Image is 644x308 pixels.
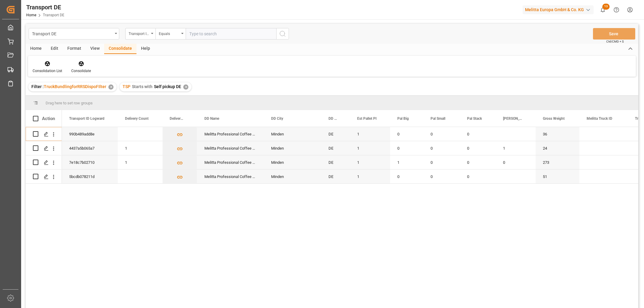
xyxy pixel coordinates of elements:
span: TSP [123,84,130,89]
div: ✕ [183,84,188,90]
div: 36 [536,127,579,141]
button: Save [593,28,635,40]
span: Pal Stack [467,116,482,121]
div: Help [136,44,155,54]
div: 1 [390,155,423,169]
div: 0 [423,155,460,169]
input: Type to search [186,28,276,40]
div: 0 [423,170,460,183]
div: 1 [350,141,390,155]
div: 0 [496,155,536,169]
div: Consolidate [104,44,136,54]
div: Transport ID Logward [129,30,149,37]
span: Filter : [31,84,44,89]
div: Press SPACE to select this row. [26,127,62,141]
span: Est Pallet Pl [357,116,376,121]
div: 5bcdb078211d [62,170,118,183]
span: Pal Small [431,116,445,121]
div: Transport DE [32,30,113,37]
div: 0 [390,141,423,155]
div: DE [321,170,350,183]
div: Press SPACE to select this row. [26,141,62,155]
span: DD Country [328,116,337,121]
div: 0 [460,127,496,141]
div: Edit [46,44,63,54]
div: 1 [350,170,390,183]
div: Action [42,116,55,121]
button: open menu [125,28,155,40]
div: Equals [159,30,179,37]
div: 0 [460,141,496,155]
span: Self pickup DE [154,84,181,89]
button: open menu [29,28,119,40]
div: 51 [536,170,579,183]
div: DE [321,141,350,155]
div: 0 [423,141,460,155]
div: DE [321,127,350,141]
div: Melitta Professional Coffee Solutio [197,170,264,183]
div: DE [321,155,350,169]
div: Press SPACE to select this row. [26,155,62,170]
span: Transport ID Logward [69,116,104,121]
div: Format [63,44,86,54]
div: 1 [118,155,162,169]
div: 1 [118,141,162,155]
div: 0 [390,127,423,141]
button: show 13 new notifications [596,3,610,17]
div: Consolidate [71,68,91,74]
span: DD City [271,116,283,121]
span: TruckBundlingforRRSDispoFIlter [44,84,106,89]
div: 1 [350,127,390,141]
div: Melitta Europa GmbH & Co. KG [523,5,594,14]
div: 1 [496,141,536,155]
a: Home [26,13,36,17]
div: Melitta Professional Coffee Solutio [197,141,264,155]
button: Melitta Europa GmbH & Co. KG [523,4,596,15]
span: Delivery Count [125,116,149,121]
span: Drag here to set row groups [46,101,93,105]
span: Delivery List [170,116,184,121]
div: 24 [536,141,579,155]
span: Gross Weight [543,116,565,121]
span: DD Name [204,116,219,121]
span: Melitta Truck ID [587,116,612,121]
div: Minden [264,127,321,141]
span: [PERSON_NAME] [503,116,523,121]
span: Pal Big [397,116,409,121]
div: Minden [264,170,321,183]
div: Melitta Professional Coffee Solutio [197,127,264,141]
div: 1 [350,155,390,169]
div: Minden [264,155,321,169]
button: open menu [155,28,186,40]
span: 13 [602,4,610,10]
div: Minden [264,141,321,155]
div: Melitta Professional Coffee Solutio [197,155,264,169]
div: Home [26,44,46,54]
div: 0 [460,170,496,183]
div: Press SPACE to select this row. [26,170,62,184]
div: 4437a5b065a7 [62,141,118,155]
div: 273 [536,155,579,169]
div: ✕ [108,84,114,90]
div: 0 [423,127,460,141]
span: Starts with [132,84,152,89]
span: Ctrl/CMD + S [606,39,624,44]
div: 0 [390,170,423,183]
div: 7e18c7b02710 [62,155,118,169]
div: Consolidation List [33,68,62,74]
div: Transport DE [26,3,64,12]
div: View [86,44,104,54]
div: 0 [460,155,496,169]
button: search button [276,28,289,40]
div: 990b489add8e [62,127,118,141]
button: Help Center [610,3,623,17]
